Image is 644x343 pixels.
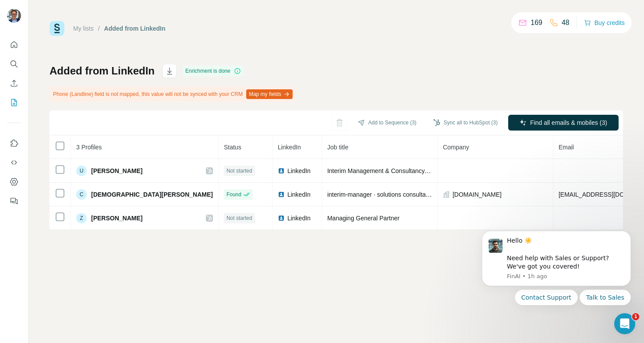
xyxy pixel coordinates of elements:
[287,166,311,175] span: LinkedIn
[427,116,504,129] button: Sync all to HubSpot (3)
[278,144,301,151] span: LinkedIn
[584,17,625,29] button: Buy credits
[226,167,252,175] span: Not started
[7,95,21,110] button: My lists
[7,9,21,23] img: Avatar
[104,24,166,33] div: Added from LinkedIn
[91,190,213,199] span: [DEMOGRAPHIC_DATA][PERSON_NAME]
[226,214,252,222] span: Not started
[76,144,102,151] span: 3 Profiles
[632,313,639,320] span: 1
[287,190,311,199] span: LinkedIn
[50,87,294,102] div: Phone (Landline) field is not mapped, this value will not be synced with your CRM
[50,64,155,78] h1: Added from LinkedIn
[91,166,142,175] span: [PERSON_NAME]
[531,18,542,28] p: 169
[76,213,87,223] div: Z
[327,191,471,198] span: interim-manager · solutions consultant · unternehmer
[7,75,21,91] button: Enrich CSV
[278,215,285,222] img: LinkedIn logo
[226,191,241,198] span: Found
[530,118,607,127] span: Find all emails & mobiles (3)
[352,116,423,129] button: Add to Sequence (3)
[327,167,597,174] span: Interim Management & Consultancy im Einkauf von Ingredients und Verpackungen für Lebensmittel
[278,167,285,174] img: LinkedIn logo
[50,21,64,36] img: Surfe Logo
[7,56,21,72] button: Search
[7,155,21,170] button: Use Surfe API
[73,25,94,32] a: My lists
[327,144,348,151] span: Job title
[224,144,241,151] span: Status
[7,193,21,209] button: Feedback
[7,135,21,151] button: Use Surfe on LinkedIn
[183,66,244,76] div: Enrichment is done
[278,191,285,198] img: LinkedIn logo
[7,37,21,53] button: Quick start
[76,189,87,200] div: C
[76,166,87,176] div: U
[469,220,644,339] iframe: Intercom notifications message
[453,190,502,199] span: [DOMAIN_NAME]
[508,115,619,131] button: Find all emails & mobiles (3)
[7,174,21,190] button: Dashboard
[559,144,574,151] span: Email
[443,144,469,151] span: Company
[614,313,635,334] iframe: Intercom live chat
[98,24,100,33] li: /
[327,215,400,222] span: Managing General Partner
[562,18,570,28] p: 48
[91,214,142,223] span: [PERSON_NAME]
[246,89,293,99] button: Map my fields
[287,214,311,223] span: LinkedIn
